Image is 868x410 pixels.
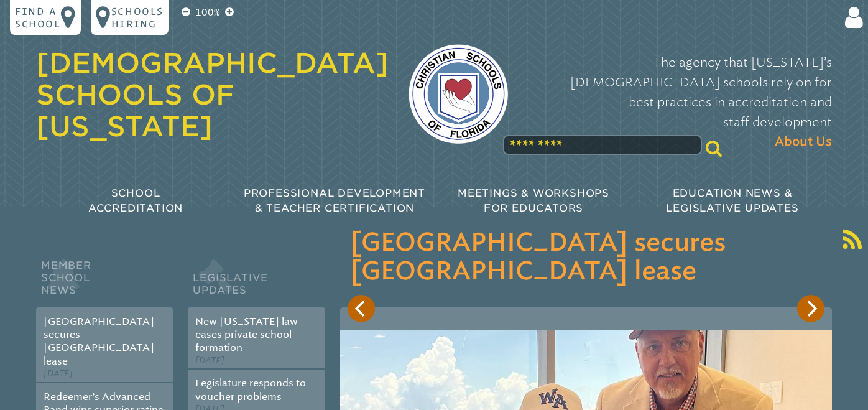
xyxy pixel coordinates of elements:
[195,355,224,366] span: [DATE]
[15,5,61,30] p: Find a school
[350,229,822,286] h3: [GEOGRAPHIC_DATA] secures [GEOGRAPHIC_DATA] lease
[44,315,154,367] a: [GEOGRAPHIC_DATA] secures [GEOGRAPHIC_DATA] lease
[348,295,375,322] button: Previous
[458,187,609,214] span: Meetings & Workshops for Educators
[36,47,389,142] a: [DEMOGRAPHIC_DATA] Schools of [US_STATE]
[528,52,832,152] p: The agency that [US_STATE]’s [DEMOGRAPHIC_DATA] schools rely on for best practices in accreditati...
[409,44,508,144] img: csf-logo-web-colors.png
[188,256,325,307] h2: Legislative Updates
[666,187,798,214] span: Education News & Legislative Updates
[88,187,183,214] span: School Accreditation
[797,295,824,322] button: Next
[775,132,832,152] span: About Us
[111,5,164,30] p: Schools Hiring
[36,256,173,307] h2: Member School News
[195,315,298,354] a: New [US_STATE] law eases private school formation
[44,368,73,379] span: [DATE]
[244,187,425,214] span: Professional Development & Teacher Certification
[193,5,223,20] p: 100%
[195,377,306,402] a: Legislature responds to voucher problems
